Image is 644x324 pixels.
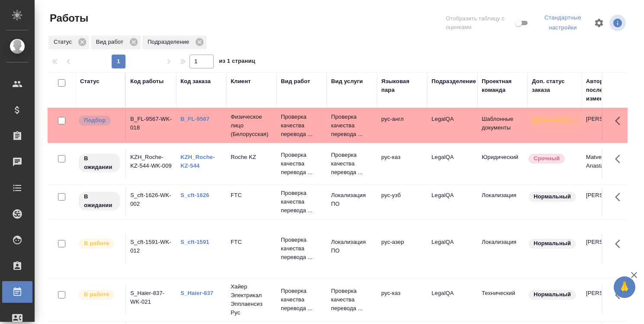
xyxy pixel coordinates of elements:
td: KZH_Roche-KZ-544-WK-009 [126,149,176,179]
p: Подразделение [148,38,192,46]
p: Статус [54,38,75,46]
button: Здесь прячутся важные кнопки [610,149,631,169]
div: Автор последнего изменения [586,77,628,103]
button: Здесь прячутся важные кнопки [610,233,631,254]
span: 🙏 [617,278,632,296]
div: Клиент [231,77,251,86]
p: Проверка качества перевода ... [281,236,322,262]
td: рус-каз [377,285,427,315]
td: Локализация [477,187,528,217]
span: Отобразить таблицу с оценками [446,14,513,32]
p: [DEMOGRAPHIC_DATA] [534,116,577,125]
p: В работе [84,290,109,299]
a: S_Haier-837 [180,290,213,296]
div: Подразделение [142,36,206,49]
div: Подразделение [431,77,476,86]
p: Проверка качества перевода ... [281,287,322,313]
div: Вид услуги [331,77,363,86]
span: Настроить таблицу [589,13,609,33]
td: LegalQA [427,149,477,179]
p: FTC [231,191,272,200]
a: S_cft-1626 [180,192,209,198]
p: FTC [231,238,272,246]
td: S_cft-1626-WK-002 [126,187,176,217]
p: Нормальный [534,192,571,201]
td: S_cft-1591-WK-012 [126,233,176,264]
td: LegalQA [427,110,477,141]
p: В работе [84,239,109,248]
div: Код работы [130,77,164,86]
a: B_FL-9567 [180,116,209,122]
td: S_Haier-837-WK-021 [126,285,176,315]
td: LegalQA [427,187,477,217]
p: Проверка качества перевода ... [331,113,373,139]
p: Локализация ПО [331,191,373,208]
button: 🙏 [614,276,635,298]
p: Нормальный [534,290,571,299]
p: Срочный [534,154,560,163]
p: В ожидании [84,154,115,172]
div: Вид работ [281,77,310,86]
td: рус-каз [377,149,427,179]
td: Локализация [477,233,528,264]
div: Статус [80,77,100,86]
p: В ожидании [84,192,115,210]
a: KZH_Roche-KZ-544 [180,154,215,169]
td: рус-англ [377,110,427,141]
p: Проверка качества перевода ... [281,151,322,177]
span: Работы [48,11,88,25]
p: Проверка качества перевода ... [281,189,322,215]
p: Roche KZ [231,153,272,162]
p: Вид работ [96,38,126,46]
td: Шаблонные документы [477,110,528,141]
td: Технический [477,285,528,315]
div: Исполнитель выполняет работу [78,238,121,249]
p: Нормальный [534,239,571,248]
span: из 1 страниц [219,56,255,68]
td: [PERSON_NAME] [582,285,632,315]
td: [PERSON_NAME] [582,233,632,264]
div: Исполнитель выполняет работу [78,289,121,301]
div: Доп. статус заказа [532,77,577,94]
span: Посмотреть информацию [609,15,628,31]
button: Здесь прячутся важные кнопки [610,110,631,131]
div: Проектная команда [482,77,523,94]
td: рус-азер [377,233,427,264]
p: Подбор [84,116,106,125]
div: split button [537,11,589,35]
td: [PERSON_NAME] [582,110,632,141]
button: Здесь прячутся важные кнопки [610,187,631,207]
td: [PERSON_NAME] [582,187,632,217]
p: Локализация ПО [331,238,373,255]
div: Исполнитель назначен, приступать к работе пока рано [78,153,121,173]
td: LegalQA [427,285,477,315]
p: Проверка качества перевода ... [281,113,322,139]
div: Код заказа [180,77,211,86]
td: B_FL-9567-WK-018 [126,110,176,141]
a: S_cft-1591 [180,239,209,245]
div: Вид работ [91,36,141,49]
td: рус-узб [377,187,427,217]
td: Matveeva Anastasia [582,149,632,179]
td: Юридический [477,149,528,179]
p: Проверка качества перевода ... [331,287,373,313]
div: Языковая пара [381,77,423,94]
div: Исполнитель назначен, приступать к работе пока рано [78,191,121,211]
p: Проверка качества перевода ... [331,151,373,177]
p: Физическое лицо (Белорусская) [231,113,272,139]
td: LegalQA [427,233,477,264]
button: Здесь прячутся важные кнопки [610,285,631,305]
p: Хайер Электрикал Эпплаенсиз Рус [231,282,272,317]
div: Статус [48,36,89,49]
